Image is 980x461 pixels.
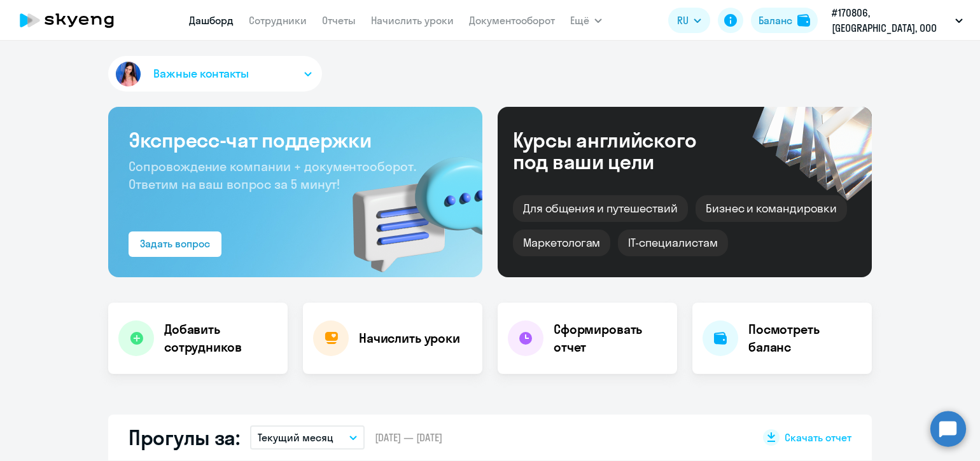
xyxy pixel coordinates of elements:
div: IT-специалистам [618,230,727,256]
h4: Добавить сотрудников [164,320,277,356]
button: Балансbalance [751,8,818,33]
button: #170806, [GEOGRAPHIC_DATA], ООО [825,5,969,36]
span: Сопровождение компании + документооборот. Ответим на ваш вопрос за 5 минут! [129,158,416,192]
h3: Экспресс-чат поддержки [129,127,462,153]
div: Маркетологам [513,230,610,256]
a: Сотрудники [249,14,307,27]
img: bg-img [334,134,482,277]
p: Текущий месяц [258,430,333,445]
div: Задать вопрос [140,236,210,251]
span: Скачать отчет [785,430,851,444]
span: RU [677,13,689,28]
h4: Начислить уроки [359,329,460,347]
span: [DATE] — [DATE] [375,430,442,444]
h4: Посмотреть баланс [748,320,862,356]
img: avatar [113,59,143,89]
a: Отчеты [322,14,356,27]
h2: Прогулы за: [129,425,240,450]
button: RU [668,8,710,33]
div: Баланс [759,13,792,28]
img: balance [797,14,810,27]
span: Ещё [570,13,589,28]
a: Начислить уроки [371,14,454,27]
span: Важные контакты [153,65,249,82]
button: Задать вопрос [129,231,221,257]
div: Для общения и путешествий [513,195,688,222]
div: Бизнес и командировки [696,195,847,222]
a: Документооборот [469,14,555,27]
a: Дашборд [189,14,234,27]
p: #170806, [GEOGRAPHIC_DATA], ООО [832,5,950,36]
h4: Сформировать отчет [554,320,667,356]
button: Ещё [570,8,602,33]
div: Курсы английского под ваши цели [513,129,731,172]
button: Текущий месяц [250,425,365,450]
button: Важные контакты [108,56,322,92]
